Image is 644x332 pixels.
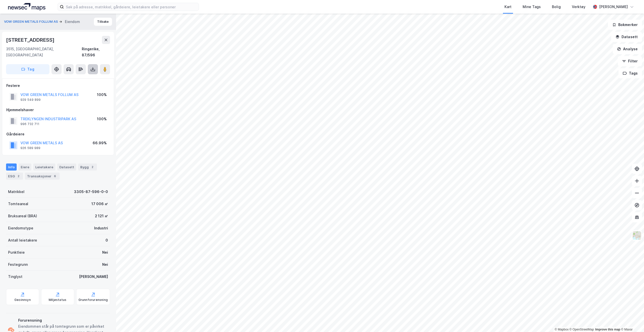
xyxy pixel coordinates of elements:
[8,213,37,219] div: Bruksareal (BRA)
[552,4,561,10] div: Bolig
[97,116,107,122] div: 100%
[91,201,108,207] div: 17 006 ㎡
[65,19,80,25] div: Eiendom
[6,163,17,171] div: Info
[6,107,110,113] div: Hjemmelshaver
[20,122,39,126] div: 996 732 711
[4,19,59,24] button: VOW GREEN METALS FOLLUM AS
[523,4,541,10] div: Mine Tags
[20,146,40,150] div: 926 589 989
[8,225,33,231] div: Eiendomstype
[16,174,21,179] div: 2
[14,298,31,302] div: Geoinnsyn
[599,4,628,10] div: [PERSON_NAME]
[90,164,95,170] div: 2
[8,201,28,207] div: Tomteareal
[613,44,642,54] button: Analyse
[595,328,620,331] a: Improve this map
[8,262,28,268] div: Festegrunn
[8,237,37,243] div: Antall leietakere
[82,46,110,58] div: Ringerike, 87/596
[102,249,108,255] div: Nei
[555,328,569,331] a: Mapbox
[94,18,112,26] button: Tilbake
[64,3,199,11] input: Søk på adresse, matrikkel, gårdeiere, leietakere eller personer
[78,298,108,302] div: Grunnforurensning
[18,317,108,323] div: Forurensning
[8,3,45,11] img: logo.a4113a55bc3d86da70a041830d287a7e.svg
[6,64,49,74] button: Tag
[102,262,108,268] div: Nei
[97,92,107,98] div: 100%
[8,249,25,255] div: Punktleie
[618,56,642,66] button: Filter
[74,189,108,195] div: 3305-87-596-0-0
[6,83,110,89] div: Festere
[52,174,58,179] div: 6
[20,98,41,102] div: 929 549 899
[6,36,56,44] div: [STREET_ADDRESS]
[25,173,60,180] div: Transaksjoner
[57,163,76,171] div: Datasett
[78,163,97,171] div: Bygg
[6,131,110,137] div: Gårdeiere
[33,163,55,171] div: Leietakere
[94,225,108,231] div: Industri
[105,237,108,243] div: 0
[632,231,642,240] img: Z
[504,4,512,10] div: Kart
[49,298,66,302] div: Miljøstatus
[93,140,107,146] div: 66.99%
[95,213,108,219] div: 2 121 ㎡
[619,308,644,332] iframe: Chat Widget
[608,20,642,30] button: Bokmerker
[79,274,108,280] div: [PERSON_NAME]
[8,274,22,280] div: Tinglyst
[619,308,644,332] div: Kontrollprogram for chat
[572,4,585,10] div: Verktøy
[611,32,642,42] button: Datasett
[19,163,31,171] div: Eiere
[8,189,24,195] div: Matrikkel
[619,68,642,78] button: Tags
[6,46,82,58] div: 3515, [GEOGRAPHIC_DATA], [GEOGRAPHIC_DATA]
[6,173,23,180] div: ESG
[570,328,594,331] a: OpenStreetMap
